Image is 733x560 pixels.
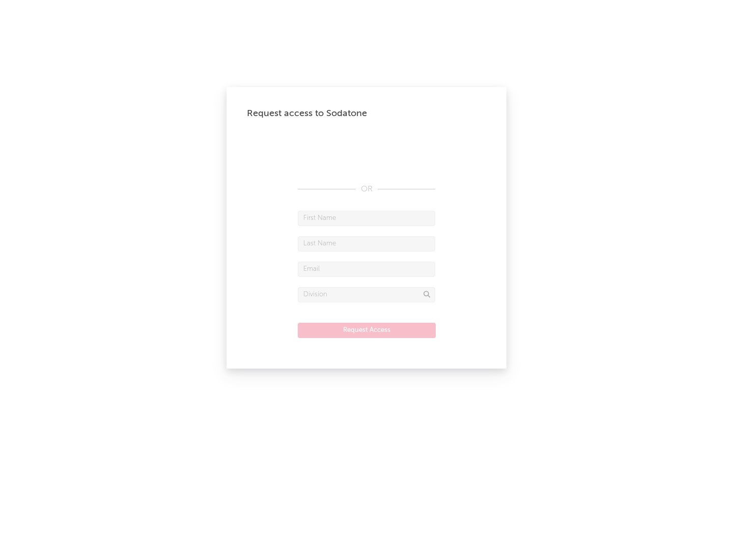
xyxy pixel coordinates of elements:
input: Last Name [298,236,435,251]
input: Email [298,262,435,277]
input: First Name [298,211,435,226]
button: Request Access [298,323,436,338]
input: Division [298,287,435,302]
div: Request access to Sodatone [247,107,486,120]
div: OR [298,183,435,195]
